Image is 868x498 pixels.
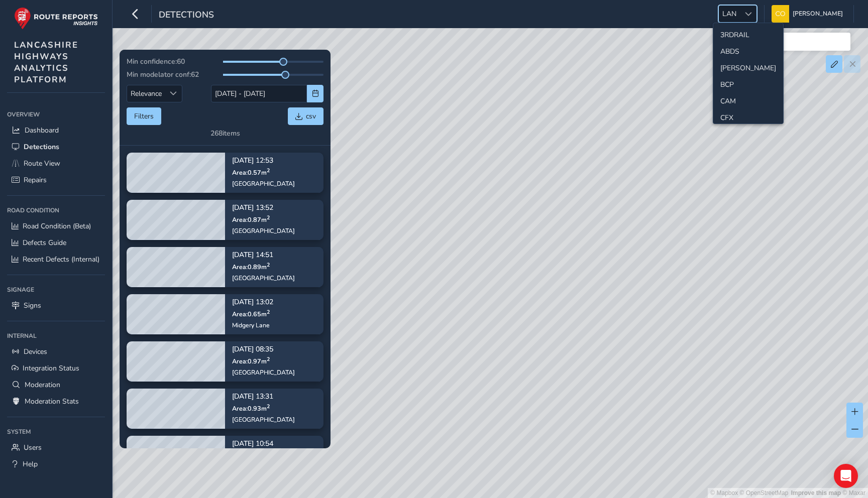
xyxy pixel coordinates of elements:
a: Signs [7,297,105,314]
li: BCP [713,76,783,93]
div: Road Condition [7,203,105,218]
span: LANCASHIRE HIGHWAYS ANALYTICS PLATFORM [14,39,78,85]
span: Users [24,443,42,452]
span: 60 [177,57,185,66]
span: Area: 0.57 m [232,168,270,177]
div: System [7,424,105,439]
div: [GEOGRAPHIC_DATA] [232,274,295,282]
span: Area: 0.89 m [232,263,270,271]
span: Detections [24,142,59,152]
li: CFX [713,109,783,126]
sup: 2 [267,261,270,269]
p: [DATE] 13:52 [232,205,295,212]
span: Help [23,459,38,469]
sup: 2 [267,403,270,410]
span: Road Condition (Beta) [23,221,91,231]
span: Area: 0.97 m [232,357,270,365]
span: Moderation [25,380,60,390]
sup: 2 [267,355,270,363]
button: csv [288,107,323,125]
sup: 2 [267,167,270,174]
button: Filters [127,107,161,125]
span: Signs [24,301,41,310]
a: Users [7,439,105,456]
span: Relevance [127,85,165,102]
div: [GEOGRAPHIC_DATA] [232,180,295,188]
span: Route View [24,159,60,168]
div: Signage [7,282,105,297]
p: [DATE] 13:31 [232,394,295,401]
a: Moderation Stats [7,393,105,410]
sup: 2 [267,214,270,221]
p: [DATE] 14:51 [232,252,295,259]
a: Detections [7,139,105,155]
div: Open Intercom Messenger [834,464,858,488]
a: Devices [7,343,105,360]
a: Route View [7,155,105,172]
span: Area: 0.87 m [232,215,270,224]
div: 268 items [210,129,240,138]
img: rr logo [14,7,98,30]
span: Detections [159,9,214,23]
span: Repairs [24,175,47,185]
span: Recent Defects (Internal) [23,255,99,264]
p: [DATE] 08:35 [232,346,295,353]
span: [PERSON_NAME] [793,5,843,23]
span: csv [306,111,316,121]
a: Defects Guide [7,234,105,251]
button: [PERSON_NAME] [772,5,846,23]
a: Integration Status [7,360,105,377]
a: Road Condition (Beta) [7,218,105,234]
li: ABDS [713,43,783,60]
img: diamond-layout [772,5,789,23]
a: Help [7,456,105,472]
div: [GEOGRAPHIC_DATA] [232,416,295,424]
p: [DATE] 13:02 [232,299,273,306]
div: Internal [7,328,105,343]
div: Midgery Lane [232,321,273,329]
span: 62 [191,70,199,79]
a: Dashboard [7,122,105,139]
a: Repairs [7,172,105,188]
a: Recent Defects (Internal) [7,251,105,268]
input: Search [730,33,850,51]
div: Overview [7,107,105,122]
li: 3RDRAIL [713,27,783,43]
span: Area: 0.93 m [232,404,270,413]
span: Integration Status [23,363,79,373]
p: [DATE] 10:54 [232,441,295,448]
span: Moderation Stats [25,397,79,406]
span: Min modelator conf: [127,70,191,79]
span: Dashboard [25,126,59,135]
span: LAN [719,6,740,22]
li: ANDY [713,60,783,76]
span: Devices [24,347,47,356]
span: Min confidence: [127,57,177,66]
div: Sort by Date [165,85,182,102]
li: CAM [713,93,783,109]
a: Moderation [7,377,105,393]
div: [GEOGRAPHIC_DATA] [232,227,295,235]
p: [DATE] 12:53 [232,158,295,165]
div: [GEOGRAPHIC_DATA] [232,368,295,377]
sup: 2 [267,308,270,316]
span: Area: 0.65 m [232,310,270,318]
span: Defects Guide [23,238,66,247]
